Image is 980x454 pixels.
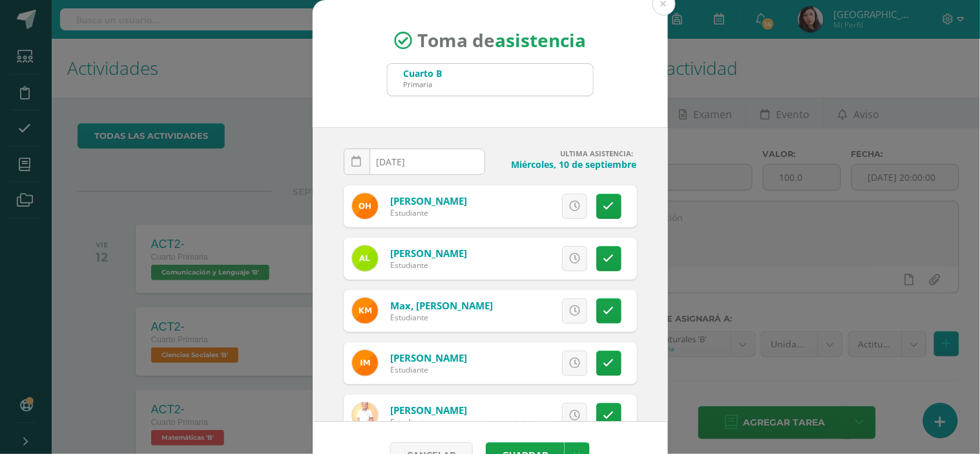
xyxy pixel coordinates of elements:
a: Max, [PERSON_NAME] [390,299,493,312]
a: [PERSON_NAME] [390,194,467,207]
div: Estudiante [390,312,493,323]
input: Fecha de Inasistencia [344,149,485,174]
img: ee7bab15d650672bda87e2896d953667.png [352,245,378,271]
strong: asistencia [495,28,586,53]
div: Estudiante [390,260,467,271]
div: Primaria [404,79,443,89]
img: f40a0acd892537e3004791b249ac990a.png [352,193,378,219]
img: 69dde40ef7d9cfae93c0eac7665e9f74.png [352,350,378,376]
a: [PERSON_NAME] [390,351,467,364]
div: Estudiante [390,417,467,428]
a: [PERSON_NAME] [390,404,467,417]
div: Estudiante [390,207,467,218]
h4: Miércoles, 10 de septiembre [495,158,637,170]
input: Busca un grado o sección aquí... [388,64,593,96]
div: Estudiante [390,364,467,375]
span: Toma de [417,28,586,53]
h4: ULTIMA ASISTENCIA: [495,149,637,158]
img: e917c23868d24d9c85582683417f15b6.png [352,298,378,324]
a: [PERSON_NAME] [390,247,467,260]
img: acdf61418556f7a5a65cb04d1f288ebf.png [352,402,378,428]
div: Cuarto B [404,67,443,79]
